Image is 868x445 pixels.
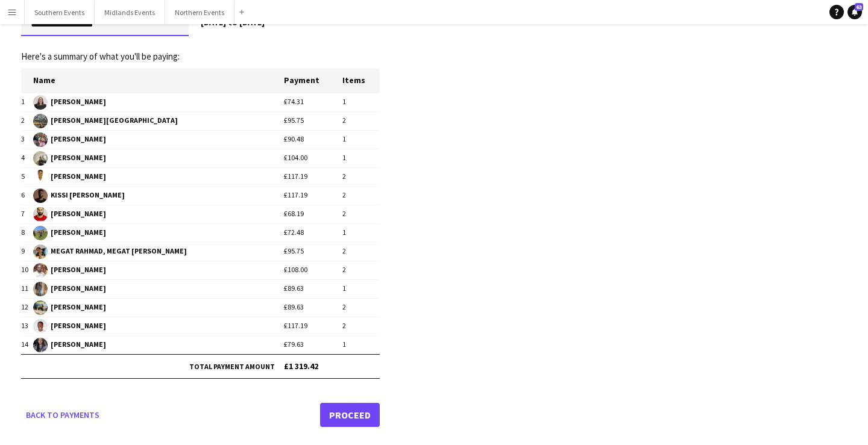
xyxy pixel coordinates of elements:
[21,51,380,62] p: Here's a summary of what you'll be paying:
[21,354,284,378] td: Total payment amount
[33,244,285,259] span: MEGAT RAHMAD, MEGAT [PERSON_NAME]
[284,130,342,149] td: £90.48
[342,167,380,186] td: 2
[320,403,380,427] a: Proceed
[342,186,380,205] td: 2
[284,167,342,186] td: £117.19
[33,263,285,278] span: [PERSON_NAME]
[33,300,285,315] span: [PERSON_NAME]
[33,338,285,352] span: [PERSON_NAME]
[284,261,342,279] td: £108.00
[21,242,33,261] td: 9
[33,170,285,184] span: [PERSON_NAME]
[284,242,342,261] td: £95.75
[33,95,285,110] span: [PERSON_NAME]
[21,167,33,186] td: 5
[342,242,380,261] td: 2
[21,111,33,130] td: 2
[342,149,380,167] td: 1
[342,130,380,149] td: 1
[25,1,95,24] button: Southern Events
[284,205,342,223] td: £68.19
[284,317,342,335] td: £117.19
[284,354,380,378] td: £1 319.42
[342,317,380,335] td: 2
[33,68,285,93] th: Name
[342,111,380,130] td: 2
[284,186,342,205] td: £117.19
[21,317,33,335] td: 13
[284,335,342,354] td: £79.63
[342,279,380,298] td: 1
[284,298,342,317] td: £89.63
[33,188,285,203] span: KISSI [PERSON_NAME]
[21,335,33,354] td: 14
[342,335,380,354] td: 1
[95,1,165,24] button: Midlands Events
[21,93,33,111] td: 1
[21,130,33,149] td: 3
[33,207,285,222] span: [PERSON_NAME]
[342,68,380,93] th: Items
[848,5,862,19] a: 63
[21,186,33,205] td: 6
[33,226,285,240] span: [PERSON_NAME]
[33,282,285,296] span: [PERSON_NAME]
[342,205,380,223] td: 2
[342,298,380,317] td: 2
[21,205,33,223] td: 7
[21,149,33,167] td: 4
[342,223,380,242] td: 1
[284,149,342,167] td: £104.00
[342,261,380,279] td: 2
[21,298,33,317] td: 12
[21,403,104,427] a: Back to payments
[33,319,285,334] span: [PERSON_NAME]
[33,151,285,166] span: [PERSON_NAME]
[284,93,342,111] td: £74.31
[21,261,33,279] td: 10
[33,132,285,147] span: [PERSON_NAME]
[21,223,33,242] td: 8
[284,68,342,93] th: Payment
[33,114,285,128] span: [PERSON_NAME][GEOGRAPHIC_DATA]
[284,279,342,298] td: £89.63
[21,279,33,298] td: 11
[165,1,234,24] button: Northern Events
[284,111,342,130] td: £95.75
[342,93,380,111] td: 1
[284,223,342,242] td: £72.48
[855,3,863,11] span: 63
